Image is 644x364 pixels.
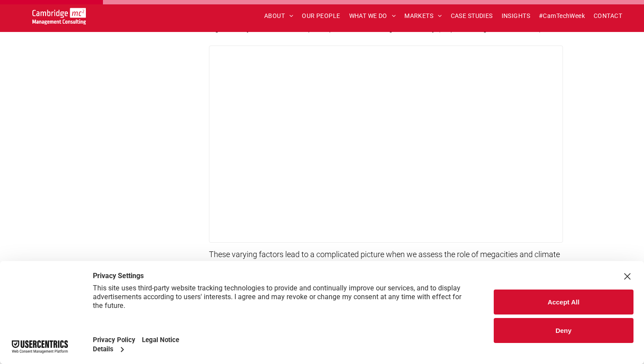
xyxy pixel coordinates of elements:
[345,9,400,23] a: WHAT WE DO
[446,9,497,23] a: CASE STUDIES
[589,9,626,23] a: CONTACT
[32,8,86,25] img: Cambridge MC Logo, sustainability
[400,9,446,23] a: MARKETS
[209,250,560,283] span: These varying factors lead to a complicated picture when we assess the role of megacities and cli...
[534,9,589,23] a: #CamTechWeek
[260,9,298,23] a: ABOUT
[497,9,534,23] a: INSIGHTS
[297,9,344,23] a: OUR PEOPLE
[32,9,86,18] a: Your Business Transformed | Cambridge Management Consulting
